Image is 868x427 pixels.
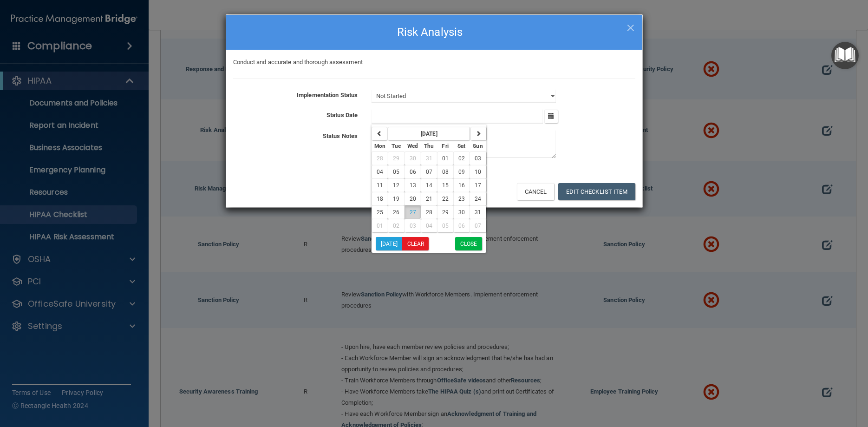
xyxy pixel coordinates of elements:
span: 26 [393,209,399,216]
iframe: Drift Widget Chat Controller [707,361,857,398]
button: 05 [388,165,404,178]
button: 02 [453,151,470,165]
span: 10 [475,169,481,175]
span: 25 [377,209,383,216]
button: 01 [372,219,388,232]
span: 06 [410,169,416,175]
button: 08 [437,165,453,178]
button: 10 [470,165,486,178]
small: Monday [374,143,385,149]
button: Close [455,237,482,250]
span: 11 [377,182,383,189]
button: 17 [470,178,486,192]
span: 21 [426,196,432,202]
span: 05 [393,169,399,175]
span: 03 [475,155,481,162]
span: 16 [458,182,465,189]
button: 29 [437,205,453,219]
button: 24 [470,192,486,205]
span: 09 [458,169,465,175]
span: 31 [475,209,481,216]
small: Thursday [424,143,434,149]
button: 03 [405,219,421,232]
span: 18 [377,196,383,202]
button: 15 [437,178,453,192]
button: 13 [405,178,421,192]
span: 14 [426,182,432,189]
span: 02 [393,223,399,229]
button: 30 [453,205,470,219]
button: 25 [372,205,388,219]
span: 13 [410,182,416,189]
span: 06 [458,223,465,229]
button: 12 [388,178,404,192]
span: 04 [426,223,432,229]
b: Status Date [326,112,358,118]
span: 03 [410,223,416,229]
span: 01 [377,223,383,229]
span: × [627,17,635,36]
span: 15 [442,182,449,189]
span: 29 [442,209,449,216]
span: 08 [442,169,449,175]
button: 11 [372,178,388,192]
button: 01 [437,151,453,165]
button: Cancel [517,183,555,200]
small: Sunday [473,143,483,149]
span: 19 [393,196,399,202]
button: 23 [453,192,470,205]
button: 20 [405,192,421,205]
span: 05 [442,223,449,229]
button: 04 [421,219,437,232]
span: 01 [442,155,449,162]
button: [DATE] [376,237,402,250]
b: Status Notes [323,132,358,139]
button: Clear [402,237,429,250]
button: 28 [372,151,388,165]
button: 06 [405,165,421,178]
button: 26 [388,205,404,219]
span: 20 [410,196,416,202]
button: 07 [421,165,437,178]
small: Saturday [457,143,465,149]
button: 31 [421,151,437,165]
span: 28 [377,155,383,162]
button: 09 [453,165,470,178]
span: 28 [426,209,432,216]
span: 07 [475,223,481,229]
small: Tuesday [392,143,401,149]
button: 30 [405,151,421,165]
span: 12 [393,182,399,189]
button: 21 [421,192,437,205]
button: 22 [437,192,453,205]
button: 03 [470,151,486,165]
button: Edit Checklist Item [558,183,635,200]
b: Implementation Status [297,92,358,99]
button: 29 [388,151,404,165]
button: 18 [372,192,388,205]
span: 29 [393,155,399,162]
button: 16 [453,178,470,192]
span: 04 [377,169,383,175]
button: 04 [372,165,388,178]
button: 27 [405,205,421,219]
button: 14 [421,178,437,192]
button: 19 [388,192,404,205]
span: 07 [426,169,432,175]
span: 02 [458,155,465,162]
button: Open Resource Center [831,42,859,69]
span: 27 [410,209,416,216]
span: 17 [475,182,481,189]
button: 05 [437,219,453,232]
span: 23 [458,196,465,202]
button: 07 [470,219,486,232]
span: 30 [458,209,465,216]
h4: Risk Analysis [233,22,635,42]
button: 28 [421,205,437,219]
span: 30 [410,155,416,162]
button: 02 [388,219,404,232]
small: Wednesday [407,143,418,149]
span: 31 [426,155,432,162]
button: 06 [453,219,470,232]
button: 31 [470,205,486,219]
